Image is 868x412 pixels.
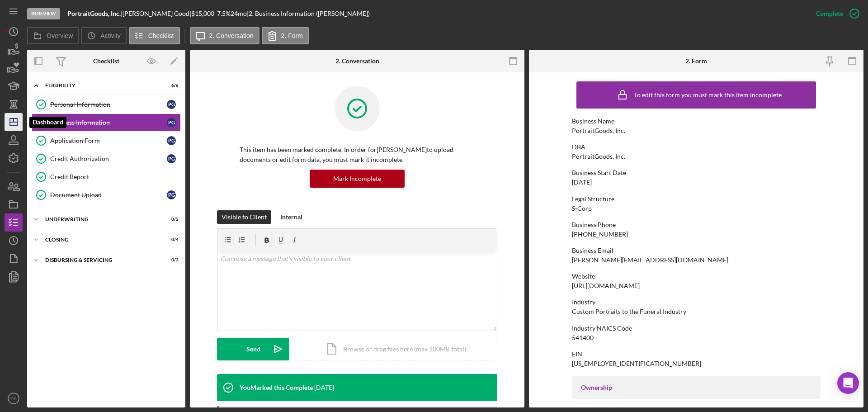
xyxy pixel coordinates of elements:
button: CS [5,389,23,407]
div: S-Corp [572,205,592,212]
button: 2. Conversation [190,27,259,44]
div: Underwriting [45,217,156,222]
label: Checklist [148,32,174,39]
button: 2. Form [262,27,309,44]
div: 0 / 3 [162,257,179,263]
div: 2. Form [685,57,707,65]
div: [PERSON_NAME] Good | [123,10,191,17]
button: Internal [276,210,307,224]
a: Credit Report [32,168,181,186]
button: Checklist [129,27,180,44]
div: Industry [572,298,821,306]
b: PortraitGoods, Inc. [67,9,121,17]
div: Business Information [50,119,167,126]
div: Business Phone [572,221,821,228]
div: Internal [280,210,302,224]
div: 6 / 6 [162,83,179,88]
a: Personal InformationPG [32,95,181,114]
button: Visible to Client [217,210,271,224]
div: 541400 [572,334,594,341]
a: Business InformationPG [32,114,181,132]
label: Overview [47,32,73,39]
button: Mark Incomplete [310,170,405,188]
div: Personal Information [50,101,167,108]
div: 0 / 2 [162,217,179,222]
button: Activity [81,27,126,44]
div: 0 / 4 [162,237,179,242]
div: | 2. Business Information ([PERSON_NAME]) [247,10,370,17]
div: Eligibility [45,83,156,88]
div: Industry NAICS Code [572,325,821,332]
label: 2. Form [281,32,303,39]
div: 24 mo [231,10,247,17]
div: PortraitGoods, Inc. [572,127,625,134]
span: $15,000 [191,9,214,17]
div: 7.5 % [217,10,231,17]
button: Complete [807,5,863,23]
div: Credit Report [50,173,180,180]
label: 2. Conversation [209,32,254,39]
div: Closing [45,237,156,242]
div: [US_EMPLOYER_IDENTIFICATION_NUMBER] [572,360,701,367]
div: DBA [572,143,821,151]
div: P G [167,118,176,127]
text: CS [10,396,16,401]
div: Disbursing & Servicing [45,257,156,263]
p: This item has been marked complete. In order for [PERSON_NAME] to upload documents or edit form d... [240,145,475,165]
div: Business Name [572,118,821,125]
div: Ownership [581,384,811,391]
button: Overview [27,27,79,44]
a: Credit AuthorizationPG [32,150,181,168]
div: [PERSON_NAME][EMAIL_ADDRESS][DOMAIN_NAME] [572,256,728,264]
div: P G [167,190,176,199]
div: Application Form [50,137,167,144]
div: Complete [816,5,843,23]
div: Custom Portraits to the Funeral Industry [572,308,686,315]
div: Credit Authorization [50,155,167,162]
div: Checklist [93,57,119,65]
button: Send [217,338,289,360]
div: EIN [572,350,821,358]
div: Legal Structure [572,195,821,203]
div: Send [246,338,260,360]
div: Website [572,273,821,280]
div: [DATE] [572,179,592,186]
div: Mark Incomplete [333,170,381,188]
div: PortraitGoods, Inc. [572,153,625,160]
label: Activity [100,32,120,39]
div: P G [167,154,176,163]
div: [URL][DOMAIN_NAME] [572,282,640,289]
div: You Marked this Complete [240,384,313,391]
time: 2025-08-05 20:48 [314,384,334,391]
div: P G [167,100,176,109]
div: | [67,10,123,17]
div: In Review [27,8,60,19]
div: [PHONE_NUMBER] [572,231,628,238]
div: P G [167,136,176,145]
a: Application FormPG [32,132,181,150]
div: Visible to Client [222,210,267,224]
a: Document UploadPG [32,186,181,204]
div: Business Start Date [572,169,821,176]
div: Open Intercom Messenger [837,372,859,394]
div: 2. Conversation [335,57,379,65]
div: Business Email [572,247,821,254]
div: Document Upload [50,191,167,199]
div: To edit this form you must mark this item incomplete [634,91,782,99]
